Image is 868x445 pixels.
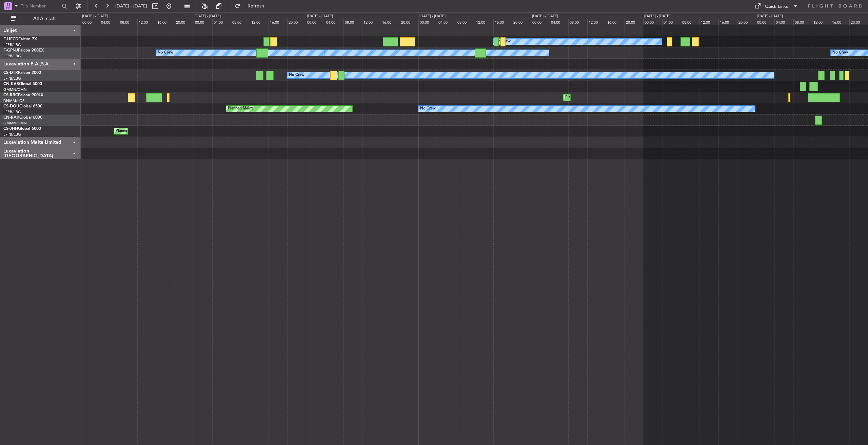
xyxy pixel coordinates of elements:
[475,19,493,25] div: 12:00
[3,87,27,92] a: GMMN/CMN
[3,76,21,81] a: LFPB/LBG
[550,19,568,25] div: 04:00
[119,19,137,25] div: 08:00
[82,14,108,19] div: [DATE] - [DATE]
[18,16,72,21] span: All Aircraft
[456,19,475,25] div: 08:00
[531,19,550,25] div: 00:00
[644,14,670,19] div: [DATE] - [DATE]
[3,71,41,75] a: CS-DTRFalcon 2000
[228,104,253,114] div: Planned Maint
[3,48,18,53] span: F-GPNJ
[3,104,42,108] a: CS-DOUGlobal 6500
[699,19,718,25] div: 12:00
[3,42,21,47] a: LFPB/LBG
[3,121,27,126] a: GMMN/CMN
[242,4,270,8] span: Refresh
[812,19,831,25] div: 12:00
[3,93,18,97] span: CS-RRC
[3,116,19,120] span: CN-RAK
[231,19,250,25] div: 08:00
[158,48,173,58] div: No Crew
[662,19,681,25] div: 04:00
[325,19,343,25] div: 04:00
[232,1,272,12] button: Refresh
[250,19,269,25] div: 12:00
[3,132,21,137] a: LFPB/LBG
[3,37,18,41] span: F-HECD
[568,19,587,25] div: 08:00
[3,109,21,115] a: LFPB/LBG
[3,82,42,86] a: CN-KASGlobal 5000
[195,14,221,19] div: [DATE] - [DATE]
[137,19,156,25] div: 12:00
[3,127,41,131] a: CS-JHHGlobal 6000
[625,19,643,25] div: 20:00
[3,54,21,59] a: LFPB/LBG
[3,127,18,131] span: CS-JHH
[532,14,558,19] div: [DATE] - [DATE]
[400,19,418,25] div: 20:00
[643,19,662,25] div: 00:00
[194,19,212,25] div: 00:00
[3,71,18,75] span: CS-DTR
[307,14,333,19] div: [DATE] - [DATE]
[419,14,446,19] div: [DATE] - [DATE]
[81,19,100,25] div: 00:00
[793,19,812,25] div: 08:00
[774,19,793,25] div: 04:00
[493,19,512,25] div: 16:00
[757,14,783,19] div: [DATE] - [DATE]
[3,93,43,97] a: CS-RRCFalcon 900LX
[381,19,399,25] div: 16:00
[287,19,306,25] div: 20:00
[737,19,756,25] div: 20:00
[3,48,44,53] a: F-GPNJFalcon 900EX
[832,48,848,58] div: No Crew
[362,19,381,25] div: 12:00
[156,19,175,25] div: 16:00
[418,19,437,25] div: 00:00
[751,1,802,12] button: Quick Links
[437,19,456,25] div: 04:00
[718,19,737,25] div: 16:00
[831,19,849,25] div: 16:00
[100,19,118,25] div: 04:00
[606,19,625,25] div: 16:00
[289,70,304,80] div: No Crew
[212,19,231,25] div: 04:00
[116,126,222,136] div: Planned Maint [GEOGRAPHIC_DATA] ([GEOGRAPHIC_DATA])
[3,116,42,120] a: CN-RAKGlobal 6000
[3,104,19,108] span: CS-DOU
[681,19,699,25] div: 08:00
[175,19,193,25] div: 20:00
[512,19,531,25] div: 20:00
[565,93,653,103] div: Planned Maint Larnaca ([GEOGRAPHIC_DATA] Intl)
[849,19,868,25] div: 20:00
[21,1,60,11] input: Trip Number
[3,37,37,41] a: F-HECDFalcon 7X
[306,19,324,25] div: 00:00
[756,19,774,25] div: 00:00
[587,19,606,25] div: 12:00
[7,13,74,24] button: All Aircraft
[420,104,436,114] div: No Crew
[115,3,147,9] span: [DATE] - [DATE]
[3,82,19,86] span: CN-KAS
[269,19,287,25] div: 16:00
[765,3,788,10] div: Quick Links
[3,98,24,103] a: DNMM/LOS
[343,19,362,25] div: 08:00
